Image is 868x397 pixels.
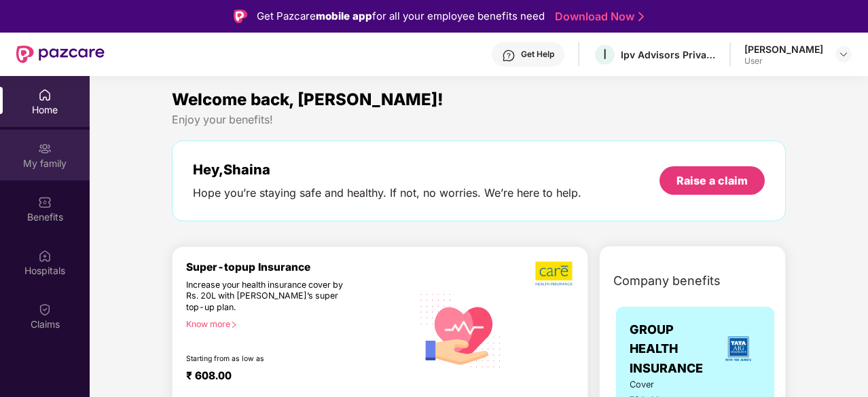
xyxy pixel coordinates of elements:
[316,10,372,22] strong: mobile app
[186,261,412,273] div: Super-topup Insurance
[38,195,52,209] img: svg+xml;base64,PHN2ZyBpZD0iQmVuZWZpdHMiIHhtbG5zPSJodHRwOi8vd3d3LnczLm9yZy8yMDAwL3N2ZyIgd2lkdGg9Ij...
[38,88,52,102] img: svg+xml;base64,PHN2ZyBpZD0iSG9tZSIgeG1sbnM9Imh0dHA6Ly93d3cudzMub3JnLzIwMDAvc3ZnIiB3aWR0aD0iMjAiIG...
[38,249,52,263] img: svg+xml;base64,PHN2ZyBpZD0iSG9zcGl0YWxzIiB4bWxucz0iaHR0cDovL3d3dy53My5vcmcvMjAwMC9zdmciIHdpZHRoPS...
[172,113,786,127] div: Enjoy your benefits!
[186,280,354,314] div: Increase your health insurance cover by Rs. 20L with [PERSON_NAME]’s super top-up plan.
[38,303,52,316] img: svg+xml;base64,PHN2ZyBpZD0iQ2xhaW0iIHhtbG5zPSJodHRwOi8vd3d3LnczLm9yZy8yMDAwL3N2ZyIgd2lkdGg9IjIwIi...
[535,261,574,286] img: b5dec4f62d2307b9de63beb79f102df3.png
[16,45,105,63] img: New Pazcare Logo
[193,162,581,178] div: Hey, Shaina
[412,280,509,379] img: svg+xml;base64,PHN2ZyB4bWxucz0iaHR0cDovL3d3dy53My5vcmcvMjAwMC9zdmciIHhtbG5zOnhsaW5rPSJodHRwOi8vd3...
[186,319,404,328] div: Know more
[621,48,716,61] div: Ipv Advisors Private Limited
[744,43,823,56] div: [PERSON_NAME]
[613,271,721,290] span: Company benefits
[172,90,444,109] span: Welcome back, [PERSON_NAME]!
[744,56,823,67] div: User
[638,10,644,24] img: Stroke
[838,49,849,60] img: svg+xml;base64,PHN2ZyBpZD0iRHJvcGRvd24tMzJ4MzIiIHhtbG5zPSJodHRwOi8vd3d3LnczLm9yZy8yMDAwL3N2ZyIgd2...
[230,321,238,328] span: right
[234,10,247,23] img: Logo
[38,142,52,155] img: svg+xml;base64,PHN2ZyB3aWR0aD0iMjAiIGhlaWdodD0iMjAiIHZpZXdCb3g9IjAgMCAyMCAyMCIgZmlsbD0ibm9uZSIgeG...
[555,10,640,24] a: Download Now
[502,49,516,62] img: svg+xml;base64,PHN2ZyBpZD0iSGVscC0zMngzMiIgeG1sbnM9Imh0dHA6Ly93d3cudzMub3JnLzIwMDAvc3ZnIiB3aWR0aD...
[193,186,581,200] div: Hope you’re staying safe and healthy. If not, no worries. We’re here to help.
[521,49,554,60] div: Get Help
[186,369,399,385] div: ₹ 608.00
[186,354,355,364] div: Starting from as low as
[720,330,757,367] img: insurerLogo
[603,46,607,62] span: I
[257,8,545,24] div: Get Pazcare for all your employee benefits need
[630,378,679,392] span: Cover
[676,173,748,188] div: Raise a claim
[630,320,716,378] span: GROUP HEALTH INSURANCE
